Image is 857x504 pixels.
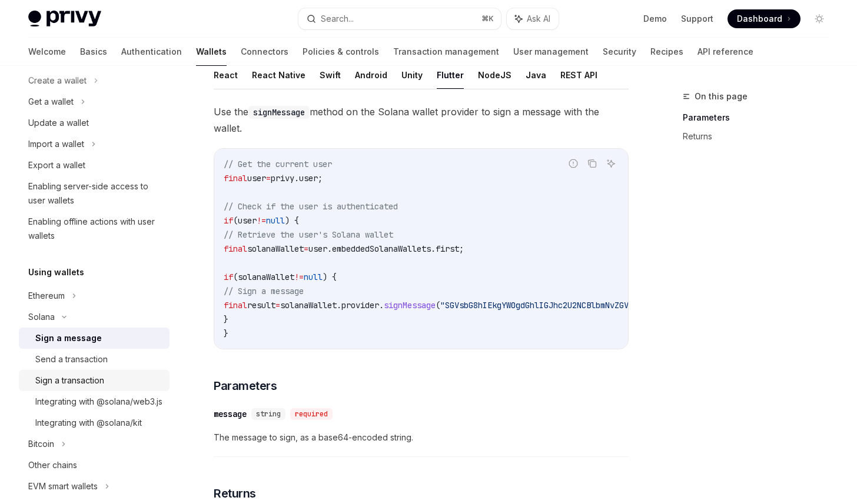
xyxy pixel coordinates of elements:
a: Demo [643,13,667,25]
span: = [266,173,271,183]
span: The message to sign, as a base64-encoded string. [214,430,629,445]
a: Recipes [650,38,683,66]
button: Ask AI [603,156,619,171]
span: } [224,328,228,339]
span: // Get the current user [224,159,332,169]
div: Import a wallet [28,137,84,151]
span: null [304,272,323,282]
code: signMessage [248,106,310,119]
div: Export a wallet [28,158,85,172]
a: Other chains [19,455,170,476]
span: ) { [285,215,299,226]
div: message [214,408,247,420]
span: final [224,243,247,254]
span: "SGVsbG8hIEkgYW0gdGhlIGJhc2U2NCBlbmNvZGVkIG1lc3NhZ2UgdG8gYmUgc2lnbmVkLg==" [440,300,789,311]
a: User management [513,38,589,66]
button: React Native [252,61,305,89]
span: solanaWallet.provider. [280,300,384,311]
div: Integrating with @solana/web3.js [35,395,162,409]
button: Android [355,61,387,89]
button: Ask AI [507,8,559,29]
button: NodeJS [478,61,511,89]
a: Support [681,13,713,25]
div: Sign a message [35,331,102,345]
button: Report incorrect code [566,156,581,171]
a: Update a wallet [19,112,170,133]
a: Welcome [28,38,66,66]
div: required [290,408,333,420]
h5: Using wallets [28,265,84,279]
span: = [304,243,308,254]
div: Solana [28,310,55,324]
span: (user [233,215,257,226]
div: Sign a transaction [35,373,104,388]
a: Wallets [196,38,227,66]
a: Sign a message [19,328,170,349]
span: Parameters [214,378,277,394]
a: Transaction management [393,38,499,66]
span: // Check if the user is authenticated [224,201,398,212]
a: Policies & controls [303,38,379,66]
div: Bitcoin [28,437,54,451]
span: final [224,300,247,311]
a: Basics [80,38,107,66]
a: Integrating with @solana/web3.js [19,391,170,412]
div: Search... [321,12,354,26]
div: Other chains [28,458,77,472]
span: On this page [695,89,748,104]
a: Sign a transaction [19,370,170,391]
span: != [257,215,266,226]
span: result [247,300,275,311]
a: Dashboard [728,9,800,28]
span: if [224,215,233,226]
span: } [224,314,228,325]
span: = [275,300,280,311]
span: user [247,173,266,183]
a: API reference [697,38,753,66]
a: Enabling server-side access to user wallets [19,176,170,211]
a: Enabling offline actions with user wallets [19,211,170,246]
span: ⌘ K [481,14,494,24]
div: Enabling offline actions with user wallets [28,215,162,243]
span: Returns [214,485,256,502]
button: Search...⌘K [298,8,501,29]
span: ) { [323,272,337,282]
button: Java [526,61,546,89]
span: user.embeddedSolanaWallets.first; [308,243,464,254]
span: signMessage [384,300,436,311]
button: Toggle dark mode [810,9,829,28]
a: Integrating with @solana/kit [19,412,170,433]
span: != [294,272,304,282]
span: null [266,215,285,226]
button: Copy the contents from the code block [584,156,600,171]
div: Integrating with @solana/kit [35,416,142,430]
img: light logo [28,11,101,27]
a: Security [603,38,636,66]
span: if [224,272,233,282]
div: Enabling server-side access to user wallets [28,179,162,208]
span: // Sign a message [224,286,304,296]
a: Send a transaction [19,349,170,370]
button: Swift [320,61,341,89]
button: REST API [560,61,597,89]
a: Authentication [121,38,182,66]
span: (solanaWallet [233,272,294,282]
div: Send a transaction [35,352,108,366]
span: Use the method on the Solana wallet provider to sign a message with the wallet. [214,104,629,136]
button: React [214,61,238,89]
a: Parameters [683,108,838,127]
div: EVM smart wallets [28,479,98,493]
a: Connectors [241,38,288,66]
a: Export a wallet [19,155,170,176]
span: ( [436,300,440,311]
button: Unity [401,61,423,89]
span: string [256,409,281,419]
span: // Retrieve the user's Solana wallet [224,229,393,240]
a: Returns [683,127,838,146]
span: solanaWallet [247,243,304,254]
div: Get a wallet [28,95,74,109]
div: Ethereum [28,289,65,303]
span: Ask AI [527,13,550,25]
span: final [224,173,247,183]
button: Flutter [437,61,464,89]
